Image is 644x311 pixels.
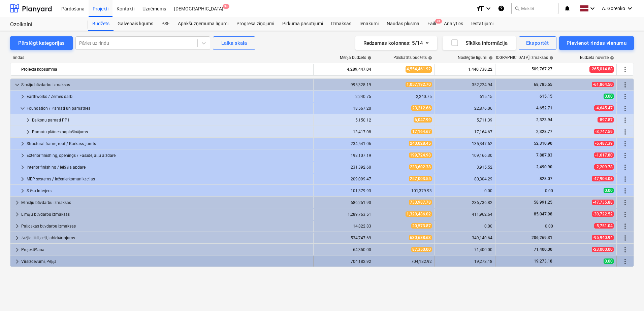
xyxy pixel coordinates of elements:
a: Analytics [440,17,467,31]
div: 0.00 [498,188,553,193]
div: Laika skala [221,39,247,47]
span: Vairāk darbību [621,175,629,183]
button: Laika skala [213,36,255,50]
a: Galvenais līgums [114,17,157,31]
span: 2,328.77 [536,129,553,134]
div: 135,347.62 [438,141,492,146]
span: 509,767.27 [531,66,553,72]
span: Vairāk darbību [621,210,629,218]
div: 234,541.06 [316,141,371,146]
div: 198,107.19 [316,153,371,158]
a: Budžets [88,17,114,31]
span: 828.07 [539,176,553,181]
div: Pārskatīts budžets [393,55,432,60]
div: Progresa ziņojumi [232,17,278,31]
div: Structural frame, roof / Karkass, jumts [27,138,311,149]
span: Vairāk darbību [621,187,629,195]
span: 23,212.66 [411,105,432,111]
div: Foundation / Pamati un pamatnes [27,103,311,114]
span: 1,057,192.70 [406,82,432,87]
span: Vairāk darbību [621,257,629,266]
span: -265,014.88 [589,66,614,72]
span: keyboard_arrow_right [19,93,27,101]
div: 1,289,763.51 [316,212,371,217]
span: keyboard_arrow_right [19,151,27,160]
span: -5,487.39 [594,141,614,146]
span: 20,573.87 [411,223,432,229]
span: keyboard_arrow_right [13,199,21,207]
div: MEP systems / Inženierkomunikācijas [27,174,311,184]
button: Pārslēgt kategorijas [10,36,73,50]
div: Palīgēkas būvdarbu izmaksas [21,221,311,232]
a: Apakšuzņēmuma līgumi [174,17,232,31]
div: 64,350.00 [316,247,371,252]
div: Eksportēt [526,39,549,47]
span: 87,350.00 [411,247,432,252]
span: keyboard_arrow_right [13,257,21,266]
div: Iestatījumi [467,17,497,31]
div: 352,224.94 [438,82,492,87]
div: 5,150.12 [316,118,371,123]
span: 6,047.99 [414,117,432,123]
span: -95,940.94 [592,235,614,240]
i: keyboard_arrow_down [588,4,597,12]
div: 0.00 [438,224,492,229]
div: 5,711.39 [438,118,492,123]
span: keyboard_arrow_down [19,104,27,112]
span: 4,652.71 [536,106,553,110]
span: A. Gorenko [602,6,625,11]
div: Pārslēgt kategorijas [18,39,65,47]
span: Vairāk darbību [621,222,629,230]
span: Vairāk darbību [621,163,629,171]
i: format_size [476,4,484,12]
div: 3,915.52 [438,165,492,170]
div: 686,251.90 [316,200,371,205]
button: Sīkāka informācija [443,36,516,50]
span: help [487,56,493,60]
span: 85,047.98 [533,212,553,216]
button: Redzamas kolonnas:5/14 [355,36,437,50]
span: keyboard_arrow_right [19,140,27,148]
div: 2,240.75 [316,94,371,99]
i: keyboard_arrow_down [626,4,634,12]
span: keyboard_arrow_right [13,210,21,218]
div: 19,273.18 [438,259,492,264]
span: 0.00 [604,94,614,99]
div: 1,440,738.22 [438,64,492,75]
span: Vairāk darbību [621,81,629,89]
span: Vairāk darbību [621,116,629,124]
span: -30,722.52 [592,211,614,217]
div: 0.00 [438,188,492,193]
div: Ārējie tīkli, ceļi, labiekārtojums [21,233,311,243]
span: -47,904.08 [592,176,614,181]
span: keyboard_arrow_right [19,163,27,171]
div: Redzamas kolonnas : 5/14 [363,39,429,47]
div: 17,164.67 [438,130,492,134]
span: -2,209.78 [594,164,614,170]
div: 4,289,447.04 [316,64,371,75]
span: 0.00 [604,258,614,264]
span: 4,554,461.92 [406,66,432,72]
span: 0.00 [604,188,614,193]
div: Earthworks / Zemes darbi [27,91,311,102]
span: 630,688.63 [409,235,432,240]
span: -47,735.88 [592,200,614,205]
span: 240,028.45 [409,141,432,146]
span: 9+ [223,4,229,9]
a: Pirkuma pasūtījumi [278,17,327,31]
div: 101,379.93 [377,188,432,193]
div: 22,876.06 [438,106,492,111]
div: 0.00 [498,224,553,229]
a: Izmaksas [327,17,355,31]
span: help [548,56,553,60]
div: 14,822.83 [316,224,371,229]
div: [DEMOGRAPHIC_DATA] izmaksas [487,55,553,60]
div: 101,379.93 [316,188,371,193]
span: 71,400.00 [533,247,553,252]
span: help [609,56,614,60]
